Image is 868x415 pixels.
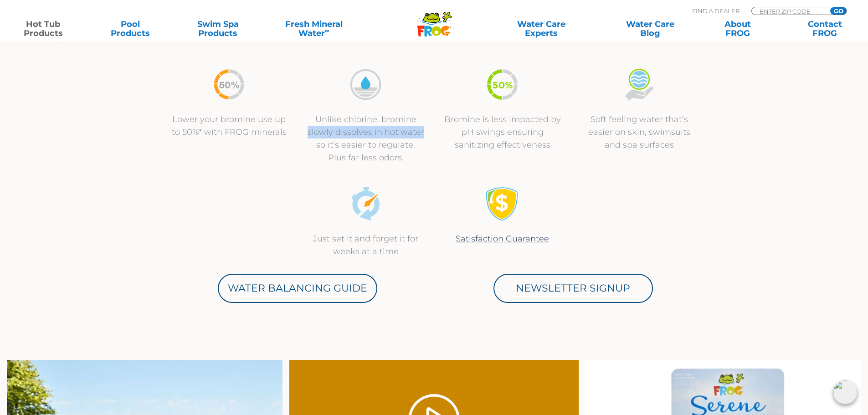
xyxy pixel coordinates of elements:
[212,67,246,102] img: icon-50percent-less
[349,187,383,221] img: icon-set-and-forget
[759,7,820,15] input: Zip Code Form
[830,7,847,15] input: GO
[170,113,288,138] p: Lower your bromine use up to 50%* with FROG minerals
[791,20,859,38] a: ContactFROG
[704,20,771,38] a: AboutFROG
[580,113,699,151] p: Soft feeling water that’s easier on skin, swimsuits and spa surfaces
[485,67,519,102] img: icon-50percent-less-v2
[833,380,857,404] img: openIcon
[271,20,356,38] a: Fresh MineralWater∞
[97,20,164,38] a: PoolProducts
[325,27,329,34] sup: ∞
[218,274,377,303] a: Water Balancing Guide
[349,67,383,102] img: icon-bromine-disolves
[9,20,77,38] a: Hot TubProducts
[307,113,425,164] p: Unlike chlorine, bromine slowly dissolves in hot water so it’s easier to regulate. Plus far less ...
[184,20,252,38] a: Swim SpaProducts
[485,187,519,221] img: Satisfaction Guarantee Icon
[622,67,656,102] img: icon-soft-feeling
[443,113,562,151] p: Bromine is less impacted by pH swings ensuring sanitizing effectiveness
[456,234,549,244] a: Satisfaction Guarantee
[616,20,684,38] a: Water CareBlog
[486,20,596,38] a: Water CareExperts
[493,274,653,303] a: Newsletter Signup
[692,7,740,15] p: Find A Dealer
[307,232,425,258] p: Just set it and forget it for weeks at a time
